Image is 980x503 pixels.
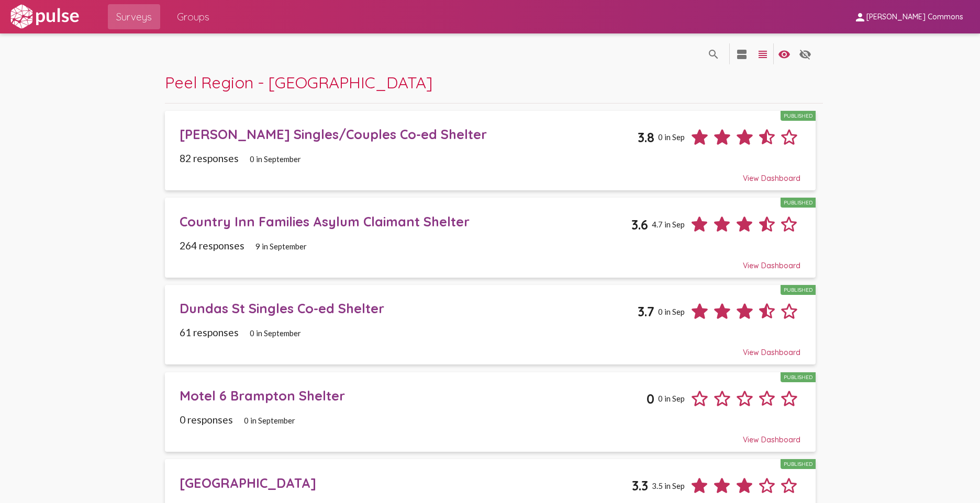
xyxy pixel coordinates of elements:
[180,164,800,183] div: View Dashboard
[250,154,301,164] span: 0 in September
[180,126,638,142] div: [PERSON_NAME] Singles/Couples Co-ed Shelter
[781,459,816,469] div: Published
[244,416,295,425] span: 0 in September
[169,4,218,29] a: Groups
[647,391,654,407] span: 0
[845,7,972,26] button: [PERSON_NAME] Commons
[180,475,632,491] div: [GEOGRAPHIC_DATA]
[632,477,648,494] span: 3.3
[866,13,963,22] span: [PERSON_NAME] Commons
[799,48,811,61] mat-icon: language
[180,152,239,164] span: 82 responses
[180,338,800,357] div: View Dashboard
[165,285,816,364] a: Dundas St Singles Co-ed ShelterPublished3.70 in Sep61 responses0 in SeptemberView Dashboard
[703,43,724,64] button: language
[165,72,432,93] span: Peel Region - [GEOGRAPHIC_DATA]
[180,239,244,251] span: 264 responses
[180,426,800,444] div: View Dashboard
[108,4,160,29] a: Surveys
[165,111,816,190] a: [PERSON_NAME] Singles/Couples Co-ed ShelterPublished3.80 in Sep82 responses0 in SeptemberView Das...
[180,300,638,316] div: Dundas St Singles Co-ed Shelter
[774,43,795,64] button: language
[781,372,816,382] div: Published
[177,7,209,26] span: Groups
[781,285,816,295] div: Published
[165,372,816,452] a: Motel 6 Brampton ShelterPublished00 in Sep0 responses0 in SeptemberView Dashboard
[180,387,647,404] div: Motel 6 Brampton Shelter
[180,414,233,426] span: 0 responses
[781,111,816,121] div: Published
[658,307,685,316] span: 0 in Sep
[731,43,752,64] button: language
[165,198,816,277] a: Country Inn Families Asylum Claimant ShelterPublished3.64.7 in Sep264 responses9 in SeptemberView...
[638,129,654,145] span: 3.8
[781,198,816,208] div: Published
[752,43,773,64] button: language
[778,48,790,61] mat-icon: language
[658,132,685,142] span: 0 in Sep
[736,48,748,61] mat-icon: language
[795,43,816,64] button: language
[707,48,720,61] mat-icon: language
[180,213,631,230] div: Country Inn Families Asylum Claimant Shelter
[638,303,654,319] span: 3.7
[658,394,685,403] span: 0 in Sep
[180,326,239,338] span: 61 responses
[631,216,648,233] span: 3.6
[255,242,307,251] span: 9 in September
[854,11,866,24] mat-icon: person
[756,48,769,61] mat-icon: language
[652,481,685,490] span: 3.5 in Sep
[180,251,800,270] div: View Dashboard
[116,7,152,26] span: Surveys
[250,328,301,338] span: 0 in September
[652,220,685,229] span: 4.7 in Sep
[8,4,81,30] img: white-logo.svg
